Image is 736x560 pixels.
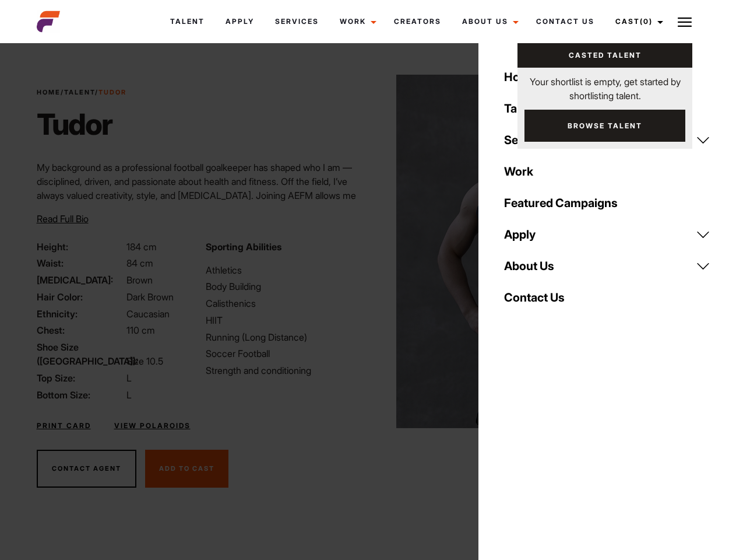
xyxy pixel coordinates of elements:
span: Ethnicity: [37,307,124,321]
span: Height: [37,240,124,254]
span: Add To Cast [159,464,214,473]
a: Contact Us [526,6,605,37]
a: Apply [215,6,265,37]
li: HIIT [206,313,361,327]
strong: Sporting Abilities [206,241,281,253]
span: L [126,372,132,384]
a: Services [265,6,329,37]
span: (0) [640,17,653,26]
li: Body Building [206,279,361,293]
span: Bottom Size: [37,388,124,402]
a: Contact Us [497,282,717,313]
img: cropped-aefm-brand-fav-22-square.png [37,10,60,33]
li: Soccer Football [206,346,361,360]
span: 84 cm [126,257,153,269]
a: Print Card [37,421,91,431]
a: Browse Talent [524,110,685,142]
span: L [126,389,132,401]
li: Running (Long Distance) [206,330,361,344]
span: Size 10.5 [126,355,163,367]
a: Talent [64,88,95,96]
button: Read Full Bio [37,212,89,226]
span: Shoe Size ([GEOGRAPHIC_DATA]): [37,340,124,368]
span: 110 cm [126,324,155,336]
a: Home [497,61,717,93]
button: Contact Agent [37,450,136,488]
li: Strength and conditioning [206,363,361,377]
span: 184 cm [126,241,157,253]
strong: Tudor [98,88,126,96]
a: View Polaroids [114,421,191,431]
p: Your shortlist is empty, get started by shortlisting talent. [517,68,692,103]
span: Caucasian [126,308,170,320]
span: Top Size: [37,371,124,385]
a: Talent [160,6,215,37]
a: Work [329,6,383,37]
a: Apply [497,219,717,250]
a: Cast(0) [605,6,670,37]
a: Services [497,124,717,156]
a: About Us [497,250,717,282]
a: Creators [383,6,452,37]
a: Work [497,156,717,187]
a: Home [37,88,61,96]
a: About Us [452,6,526,37]
h1: Tudor [37,107,126,142]
li: Athletics [206,263,361,277]
span: Waist: [37,256,124,270]
span: [MEDICAL_DATA]: [37,273,124,287]
button: Add To Cast [145,450,228,488]
a: Talent [497,93,717,124]
img: Burger icon [678,15,692,29]
span: Dark Brown [126,291,174,303]
li: Calisthenics [206,296,361,310]
span: Read Full Bio [37,213,89,225]
p: My background as a professional football goalkeeper has shaped who I am — disciplined, driven, an... [37,160,361,230]
span: Chest: [37,323,124,337]
a: Featured Campaigns [497,187,717,219]
span: Hair Color: [37,290,124,304]
span: Brown [126,274,153,286]
a: Casted Talent [517,43,692,68]
span: / / [37,87,126,97]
